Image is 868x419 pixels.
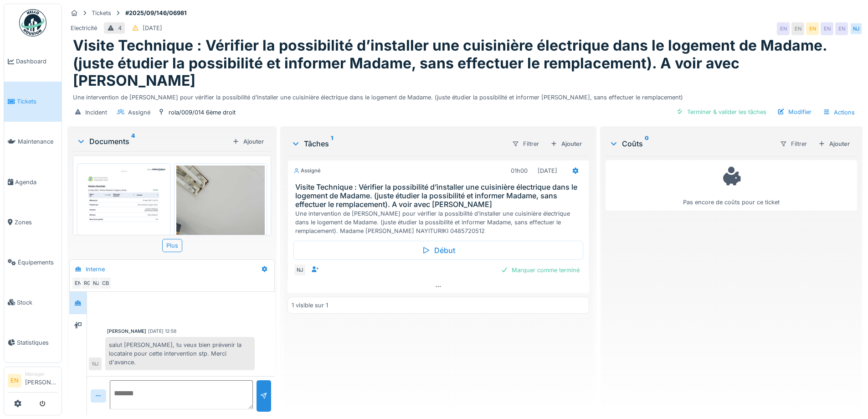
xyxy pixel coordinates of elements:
div: Pas encore de coûts pour ce ticket [611,164,851,207]
div: Ajouter [229,135,267,148]
div: Ajouter [547,138,586,150]
div: EN [821,22,833,35]
div: Marquer comme terminé [497,264,583,276]
li: [PERSON_NAME] [25,371,58,390]
div: EN [835,22,848,35]
strong: #2025/09/146/06981 [122,9,190,17]
div: [DATE] [143,24,162,32]
div: NJ [89,357,102,370]
span: Agenda [15,178,58,186]
a: Équipements [4,242,62,282]
div: CB [99,277,112,290]
div: Une intervention de [PERSON_NAME] pour vérifier la possibilité d’installer une cuisinière électri... [295,209,585,236]
li: EN [8,374,21,388]
div: Incident [85,108,107,117]
div: Tâches [291,138,504,149]
div: Une intervention de [PERSON_NAME] pour vérifier la possibilité d’installer une cuisinière électri... [73,89,857,102]
sup: 1 [331,138,333,149]
div: [DATE] [538,166,557,175]
div: salut [PERSON_NAME], tu veux bien prévenir la locataire pour cette intervention stp. Merci d'avance. [105,337,255,371]
div: Manager [25,371,58,378]
div: NJ [90,277,103,290]
a: Stock [4,282,62,322]
a: Statistiques [4,322,62,362]
h1: Visite Technique : Vérifier la possibilité d’installer une cuisinière électrique dans le logement... [73,37,857,89]
div: Assigné [293,167,321,175]
div: Assigné [128,108,150,117]
div: Actions [819,106,859,119]
a: Maintenance [4,122,62,162]
div: Interne [86,265,105,274]
div: Filtrer [776,137,811,150]
a: Tickets [4,82,62,122]
div: rola/009/014 6ème droit [169,108,236,117]
span: Tickets [17,97,58,106]
div: Coûts [609,138,772,149]
div: Documents [77,136,229,147]
span: Zones [15,218,58,227]
div: NJ [293,264,306,276]
div: Tickets [92,9,111,17]
div: [PERSON_NAME] [107,328,146,335]
span: Stock [17,298,58,307]
a: EN Manager[PERSON_NAME] [8,371,58,393]
div: EN [72,277,84,290]
img: mybp6qlw0w6t9e4k51blme8huedx [176,166,265,304]
div: EN [806,22,819,35]
a: Agenda [4,162,62,202]
div: Plus [162,239,182,252]
span: Équipements [18,258,58,267]
a: Dashboard [4,41,62,82]
h3: Visite Technique : Vérifier la possibilité d’installer une cuisinière électrique dans le logement... [295,183,585,209]
div: Filtrer [508,137,543,150]
span: Dashboard [16,57,58,66]
sup: 4 [131,136,135,147]
div: Terminer & valider les tâches [673,106,770,118]
div: 1 visible sur 1 [292,301,328,310]
div: [DATE] 12:58 [148,328,176,335]
div: Electricité [71,24,97,32]
div: NJ [850,22,863,35]
span: Maintenance [18,137,58,146]
div: EN [777,22,790,35]
span: Statistiques [17,338,58,347]
sup: 0 [645,138,649,149]
div: 01h00 [511,166,528,175]
div: Début [293,241,583,260]
div: EN [791,22,804,35]
img: Badge_color-CXgf-gQk.svg [19,9,46,36]
img: lhkc6duwzcw63uvn7mo975i3prd0 [79,166,168,291]
div: RG [81,277,93,290]
div: Modifier [774,106,815,118]
div: 4 [118,24,122,32]
div: Ajouter [815,138,853,150]
a: Zones [4,202,62,242]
